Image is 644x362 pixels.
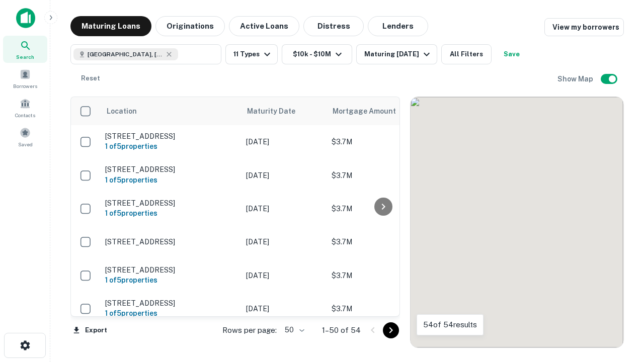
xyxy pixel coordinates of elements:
iframe: Chat Widget [594,249,644,298]
button: Reset [74,68,107,88]
span: Location [106,105,137,117]
a: Borrowers [3,65,47,92]
p: [DATE] [246,303,321,314]
h6: 1 of 5 properties [105,174,236,186]
h6: 1 of 5 properties [105,141,236,152]
p: [STREET_ADDRESS] [105,199,236,208]
button: Save your search to get updates of matches that match your search criteria. [496,44,528,64]
button: $10k - $10M [282,44,352,64]
p: $3.7M [332,270,432,281]
p: [STREET_ADDRESS] [105,165,236,174]
a: Saved [3,123,47,150]
p: [STREET_ADDRESS] [105,299,236,308]
p: [DATE] [246,136,321,147]
h6: 1 of 5 properties [105,208,236,219]
button: Maturing [DATE] [356,44,437,64]
p: 1–50 of 54 [322,324,361,336]
a: Search [3,36,47,63]
img: capitalize-icon.png [16,8,35,28]
p: $3.7M [332,236,432,247]
button: Originations [155,16,225,36]
th: Location [100,97,241,125]
a: Contacts [3,94,47,121]
p: [DATE] [246,270,321,281]
p: [DATE] [246,170,321,181]
p: $3.7M [332,203,432,214]
button: 11 Types [225,44,278,64]
p: Rows per page: [222,324,277,336]
button: All Filters [441,44,492,64]
button: Maturing Loans [70,16,151,36]
p: [STREET_ADDRESS] [105,265,236,275]
h6: 1 of 5 properties [105,275,236,286]
div: 50 [281,323,306,337]
a: View my borrowers [544,18,624,36]
span: Contacts [15,111,35,119]
span: Search [16,53,34,61]
span: [GEOGRAPHIC_DATA], [GEOGRAPHIC_DATA] [88,50,163,59]
p: $3.7M [332,170,432,181]
h6: 1 of 5 properties [105,308,236,319]
p: $3.7M [332,136,432,147]
p: [DATE] [246,203,321,214]
p: $3.7M [332,303,432,314]
h6: Show Map [557,73,595,84]
button: Export [70,323,110,338]
button: Distress [303,16,364,36]
span: Maturity Date [247,105,308,117]
span: Saved [18,140,33,148]
span: Mortgage Amount [333,105,409,117]
div: Maturing [DATE] [364,48,433,60]
button: Lenders [368,16,428,36]
span: Borrowers [13,82,37,90]
button: Go to next page [383,322,399,338]
th: Mortgage Amount [327,97,437,125]
button: Active Loans [229,16,299,36]
p: [DATE] [246,236,321,247]
p: 54 of 54 results [423,319,477,331]
p: [STREET_ADDRESS] [105,237,236,246]
div: 0 0 [411,97,623,347]
p: [STREET_ADDRESS] [105,132,236,141]
th: Maturity Date [241,97,327,125]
